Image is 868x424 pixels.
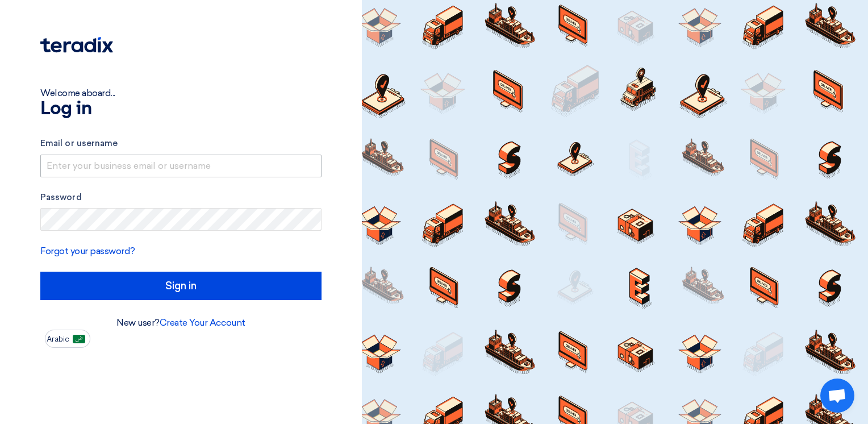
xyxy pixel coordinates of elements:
[40,155,322,177] input: Enter your business email or username
[160,317,245,328] a: Create Your Account
[40,37,113,53] img: Teradix logo
[47,335,69,343] span: Arabic
[40,246,135,256] a: Forgot your password?
[820,379,854,413] div: Open chat
[40,272,322,300] input: Sign in
[45,330,90,348] button: Arabic
[40,86,322,100] div: Welcome aboard...
[40,191,322,204] label: Password
[73,335,85,343] img: ar-AR.png
[116,317,245,328] font: New user?
[40,100,322,118] h1: Log in
[40,137,322,150] label: Email or username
